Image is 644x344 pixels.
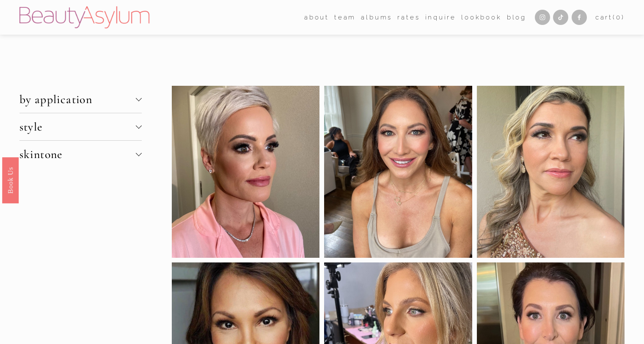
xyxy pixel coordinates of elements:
[572,10,587,25] a: Facebook
[19,92,136,106] span: by application
[361,11,392,24] a: albums
[535,10,550,25] a: Instagram
[2,157,19,203] a: Book Us
[19,120,136,134] span: style
[613,14,625,21] span: ( )
[616,14,622,21] span: 0
[19,86,142,113] button: by application
[19,141,142,168] button: skintone
[507,11,526,24] a: Blog
[19,6,149,28] img: Beauty Asylum | Bridal Hair &amp; Makeup Charlotte &amp; Atlanta
[425,11,457,24] a: Inquire
[304,12,329,23] span: about
[553,10,568,25] a: TikTok
[334,11,356,24] a: folder dropdown
[461,11,501,24] a: Lookbook
[304,11,329,24] a: folder dropdown
[595,12,625,23] a: 0 items in cart
[334,12,356,23] span: team
[19,147,136,161] span: skintone
[19,113,142,140] button: style
[397,11,420,24] a: Rates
